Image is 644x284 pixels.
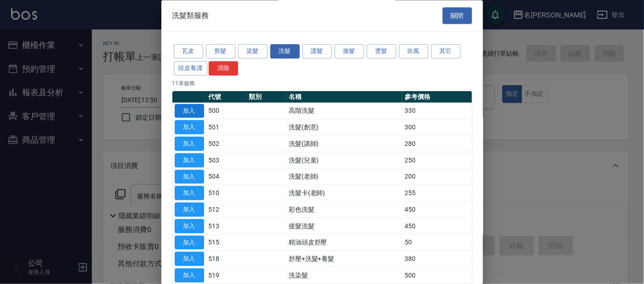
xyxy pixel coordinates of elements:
td: 300 [402,119,472,136]
button: 關閉 [443,7,472,24]
button: 其它 [431,45,461,59]
button: 加入 [175,137,204,151]
td: 504 [206,169,246,185]
td: 255 [402,185,472,202]
td: 519 [206,267,246,284]
button: 洗髮 [270,45,300,59]
td: 高階洗髮 [286,103,402,120]
button: 加入 [175,153,204,168]
p: 11 筆服務 [172,79,472,87]
td: 洗髮(兒童) [286,152,402,169]
td: 接髮洗髮 [286,218,402,235]
button: 清除 [209,61,238,75]
button: 剪髮 [206,45,235,59]
td: 502 [206,136,246,152]
button: 吹風 [399,45,428,59]
td: 500 [206,103,246,120]
td: 515 [206,235,246,251]
button: 護髮 [302,45,332,59]
button: 加入 [175,203,204,217]
button: 瓦皮 [174,45,203,59]
button: 加入 [175,186,204,201]
td: 330 [402,103,472,120]
td: 洗髮(創意) [286,119,402,136]
td: 洗染髮 [286,267,402,284]
button: 染髮 [238,45,268,59]
td: 450 [402,218,472,235]
td: 250 [402,152,472,169]
td: 380 [402,251,472,267]
td: 洗髮(講師) [286,136,402,152]
button: 加入 [175,252,204,267]
button: 加入 [175,170,204,184]
th: 參考價格 [402,91,472,103]
th: 代號 [206,91,246,103]
td: 舒壓+洗髮+養髮 [286,251,402,267]
td: 200 [402,169,472,185]
td: 洗髮(老師) [286,169,402,185]
td: 洗髮卡(老師) [286,185,402,202]
th: 名稱 [286,91,402,103]
td: 501 [206,119,246,136]
td: 彩色洗髮 [286,202,402,218]
td: 450 [402,202,472,218]
td: 280 [402,136,472,152]
button: 加入 [175,104,204,118]
td: 518 [206,251,246,267]
td: 500 [402,267,472,284]
button: 頭皮養護 [174,61,208,75]
th: 類別 [246,91,286,103]
button: 燙髮 [367,45,396,59]
button: 加入 [175,121,204,135]
button: 加入 [175,236,204,250]
td: 精油頭皮舒壓 [286,235,402,251]
td: 512 [206,202,246,218]
td: 503 [206,152,246,169]
button: 加入 [175,219,204,233]
td: 50 [402,235,472,251]
button: 接髮 [335,45,364,59]
span: 洗髮類服務 [172,11,209,20]
button: 加入 [175,269,204,283]
td: 513 [206,218,246,235]
td: 510 [206,185,246,202]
